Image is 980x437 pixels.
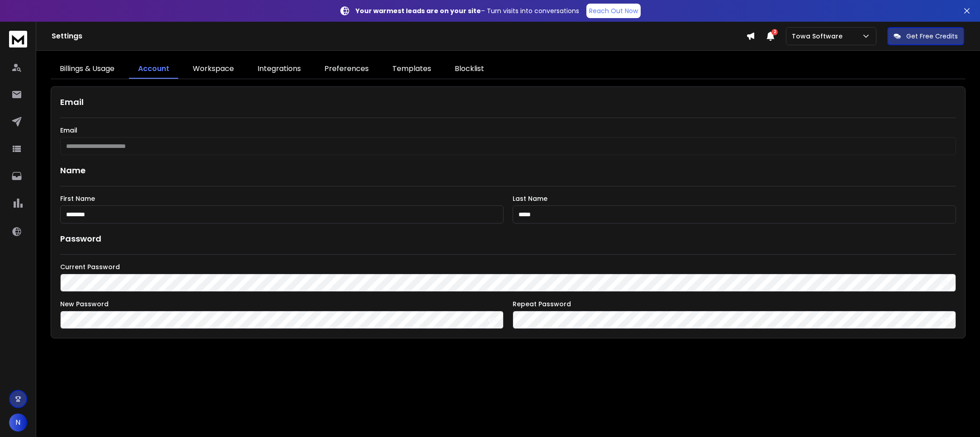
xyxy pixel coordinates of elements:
button: Get Free Credits [887,27,964,45]
strong: Your warmest leads are on your site [356,6,481,15]
a: Blocklist [446,60,493,79]
h1: Email [60,96,956,109]
label: Email [60,127,956,133]
label: Current Password [60,264,956,270]
label: Last Name [513,195,956,202]
p: – Turn visits into conversations [356,6,579,15]
a: Account [129,60,178,79]
h1: Settings [52,31,746,42]
label: First Name [60,195,504,202]
a: Billings & Usage [51,60,124,79]
h1: Name [60,164,956,177]
h1: Password [60,233,101,245]
button: N [9,413,27,432]
label: Repeat Password [513,301,956,307]
a: Workspace [184,60,243,79]
span: 2 [771,29,778,35]
img: logo [9,31,27,47]
a: Preferences [315,60,378,79]
a: Templates [383,60,440,79]
p: Reach Out Now [589,6,638,15]
a: Integrations [248,60,310,79]
p: Towa Software [792,32,846,41]
a: Reach Out Now [586,4,641,18]
label: New Password [60,301,504,307]
p: Get Free Credits [906,32,958,41]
